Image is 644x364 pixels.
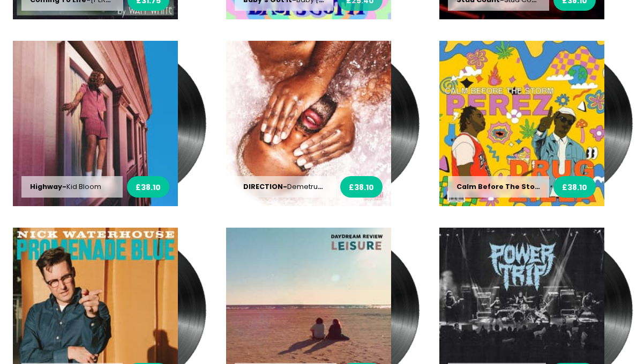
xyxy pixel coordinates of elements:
span: £38.10 [136,182,161,193]
span: £38.10 [349,182,374,193]
span: £38.10 [562,182,587,193]
button: £38.10 [127,176,169,198]
button: £38.10 [553,176,596,198]
button: £38.10 [340,176,383,198]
